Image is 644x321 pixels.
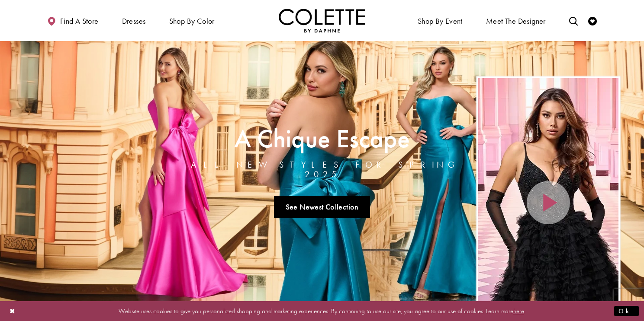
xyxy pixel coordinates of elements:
p: Website uses cookies to give you personalized shopping and marketing experiences. By continuing t... [62,305,582,317]
a: See Newest Collection A Chique Escape All New Styles For Spring 2025 [274,196,370,218]
a: here [513,306,524,315]
button: Close Dialog [5,303,20,318]
button: Submit Dialog [614,305,639,316]
ul: Slider Links [167,193,477,221]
